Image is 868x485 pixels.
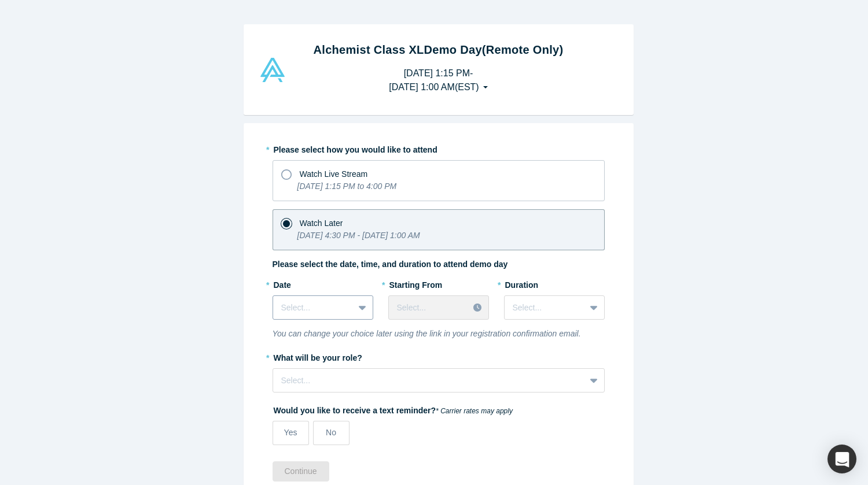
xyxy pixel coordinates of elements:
[314,43,564,56] strong: Alchemist Class XL Demo Day (Remote Only)
[273,461,329,482] button: Continue
[436,407,513,415] em: * Carrier rates may apply
[326,428,336,437] span: No
[273,401,605,417] label: Would you like to receive a text reminder?
[297,182,397,191] i: [DATE] 1:15 PM to 4:00 PM
[300,219,343,228] span: Watch Later
[273,258,508,271] label: Please select the date, time, and duration to attend demo day
[300,169,368,179] span: Watch Live Stream
[273,329,581,338] i: You can change your choice later using the link in your registration confirmation email.
[297,231,420,240] i: [DATE] 4:30 PM - [DATE] 1:00 AM
[504,275,605,291] label: Duration
[273,348,605,364] label: What will be your role?
[273,275,373,291] label: Date
[273,140,605,156] label: Please select how you would like to attend
[259,58,286,82] img: Alchemist Vault Logo
[388,275,443,291] label: Starting From
[284,428,297,437] span: Yes
[377,62,499,98] button: [DATE] 1:15 PM-[DATE] 1:00 AM(EST)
